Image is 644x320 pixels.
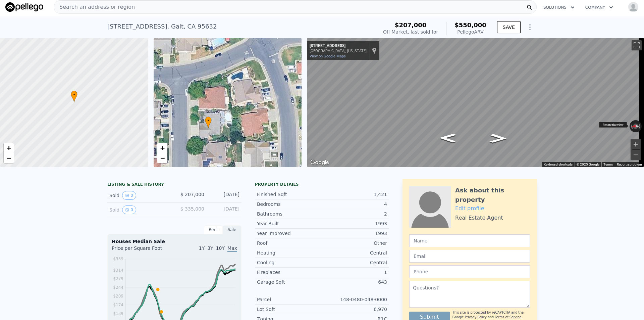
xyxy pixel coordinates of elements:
div: Central [322,259,387,266]
div: Year Improved [257,230,322,237]
span: − [7,154,11,162]
span: $207,000 [395,21,427,29]
div: Sold [109,205,169,214]
span: © 2025 Google [577,163,599,166]
div: Rent [204,225,223,234]
span: $ 335,000 [180,206,204,212]
div: 1993 [322,220,387,227]
span: • [205,118,212,124]
div: Parcel [257,296,322,303]
path: Go North, Silver Pine Ct [432,132,464,145]
div: Other [322,240,387,246]
span: • [71,92,77,98]
a: Terms [603,163,613,166]
button: View historical data [122,191,136,200]
div: Bedrooms [257,201,322,208]
a: Privacy Policy [465,315,487,319]
button: Show Options [523,20,537,34]
img: avatar [628,2,639,12]
span: 1Y [199,245,205,251]
span: 3Y [207,245,213,251]
div: Street View [307,38,644,167]
div: LISTING & SALE HISTORY [107,182,241,188]
tspan: $314 [113,268,123,273]
div: Ask about this property [455,186,530,204]
div: 1993 [322,230,387,237]
a: Edit profile [455,205,484,212]
button: Keyboard shortcuts [544,162,573,167]
a: Zoom in [157,143,167,153]
a: Zoom in [4,143,14,153]
div: 4 [322,201,387,208]
div: Rotate the view [599,122,627,128]
div: [STREET_ADDRESS] , Galt , CA 95632 [107,22,217,31]
a: Open this area in Google Maps (opens a new window) [309,158,331,167]
div: [DATE] [210,205,239,214]
tspan: $209 [113,294,123,299]
div: Finished Sqft [257,191,322,198]
tspan: $244 [113,285,123,290]
div: [STREET_ADDRESS] [310,43,367,49]
a: Terms of Service [495,315,521,319]
button: Rotate clockwise [638,120,642,132]
button: Company [580,1,619,13]
span: $550,000 [454,21,486,29]
div: Fireplaces [257,269,322,276]
a: Show location on map [372,47,377,54]
div: Lot Sqft [257,306,322,313]
path: Go South, Silver Pine Ct [483,132,514,145]
div: Sale [223,225,241,234]
div: Real Estate Agent [455,214,503,222]
div: 1,421 [322,191,387,198]
div: Sold [109,191,169,200]
button: View historical data [122,205,136,214]
div: Price per Square Foot [112,245,174,256]
div: 2 [322,211,387,217]
span: Max [227,245,237,252]
div: • [71,91,77,102]
div: Roof [257,240,322,246]
div: Off Market, last sold for [383,29,438,35]
span: $ 207,000 [180,192,204,197]
button: Zoom out [631,150,641,160]
div: Houses Median Sale [112,238,237,245]
div: 148-0480-048-0000 [322,296,387,303]
input: Name [409,234,530,247]
div: Central [322,249,387,256]
span: + [7,144,11,152]
tspan: $359 [113,257,123,261]
span: − [160,154,164,162]
a: Report a problem [617,163,642,166]
a: Zoom out [4,153,14,163]
div: Garage Sqft [257,279,322,285]
tspan: $174 [113,303,123,307]
div: Bathrooms [257,211,322,217]
div: Map [307,38,644,167]
a: View on Google Maps [310,54,346,58]
div: Year Built [257,220,322,227]
tspan: $139 [113,311,123,316]
tspan: $279 [113,276,123,281]
div: Pellego ARV [454,29,486,35]
button: Toggle fullscreen view [632,40,642,50]
div: Property details [255,182,389,187]
a: Zoom out [157,153,167,163]
button: Reset the view [630,124,642,129]
span: Search an address or region [54,3,135,11]
div: Cooling [257,259,322,266]
div: [GEOGRAPHIC_DATA], [US_STATE] [310,49,367,53]
div: 643 [322,279,387,285]
span: 10Y [216,245,225,251]
button: Rotate counterclockwise [630,120,633,132]
div: 1 [322,269,387,276]
button: Solutions [538,1,580,13]
button: Zoom in [631,139,641,149]
img: Google [309,158,331,167]
button: SAVE [497,21,521,33]
div: [DATE] [210,191,239,200]
span: + [160,144,164,152]
input: Email [409,250,530,263]
div: • [205,117,212,128]
input: Phone [409,265,530,278]
div: Heating [257,249,322,256]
